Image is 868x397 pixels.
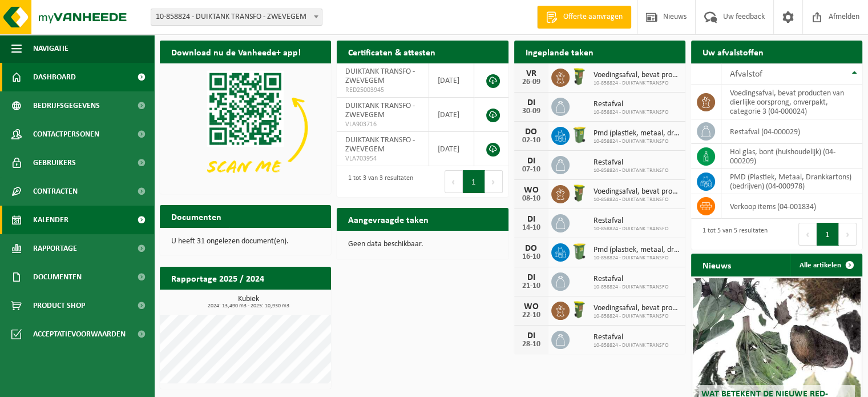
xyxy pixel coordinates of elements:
span: Restafval [594,158,669,167]
div: 16-10 [520,253,543,261]
span: DUIKTANK TRANSFO - ZWEVEGEM [345,67,415,85]
span: 10-858824 - DUIKTANK TRANSFO [594,80,680,87]
h2: Uw afvalstoffen [691,41,775,63]
span: VLA703954 [345,154,420,163]
span: Acceptatievoorwaarden [33,320,126,348]
span: Kalender [33,206,68,234]
div: 07-10 [520,166,543,174]
div: 26-09 [520,78,543,86]
div: WO [520,302,543,311]
button: Previous [445,170,463,193]
span: Gebruikers [33,149,76,177]
td: voedingsafval, bevat producten van dierlijke oorsprong, onverpakt, categorie 3 (04-000024) [721,85,862,119]
img: WB-0060-HPE-GN-51 [570,67,589,86]
span: 10-858824 - DUIKTANK TRANSFO [594,109,669,116]
span: Restafval [594,216,669,226]
span: RED25003945 [345,86,420,95]
td: restafval (04-000029) [721,119,862,144]
a: Bekijk rapportage [246,289,330,312]
td: [DATE] [429,98,475,132]
td: [DATE] [429,132,475,166]
span: Voedingsafval, bevat producten van dierlijke oorsprong, onverpakt, categorie 3 [594,304,680,313]
h2: Documenten [160,205,233,227]
span: Documenten [33,263,82,291]
td: verkoop items (04-001834) [721,194,862,219]
span: Voedingsafval, bevat producten van dierlijke oorsprong, onverpakt, categorie 3 [594,71,680,80]
span: 10-858824 - DUIKTANK TRANSFO [594,167,669,174]
img: WB-0060-HPE-GN-51 [570,183,589,203]
div: 02-10 [520,137,543,145]
div: 14-10 [520,224,543,232]
span: Restafval [594,275,669,284]
span: DUIKTANK TRANSFO - ZWEVEGEM [345,136,415,154]
div: 1 tot 5 van 5 resultaten [697,222,768,247]
div: 21-10 [520,282,543,290]
span: Contracten [33,177,78,206]
span: 10-858824 - DUIKTANK TRANSFO [594,284,669,291]
span: Product Shop [33,291,85,320]
span: Pmd (plastiek, metaal, drankkartons) (bedrijven) [594,129,680,138]
a: Offerte aanvragen [537,6,631,29]
span: 10-858824 - DUIKTANK TRANSFO [594,197,680,203]
h2: Aangevraagde taken [337,208,440,230]
h2: Ingeplande taken [514,41,605,63]
div: VR [520,69,543,78]
a: Alle artikelen [790,254,861,276]
h2: Rapportage 2025 / 2024 [160,267,276,289]
span: Navigatie [33,34,68,63]
span: Contactpersonen [33,120,99,149]
span: Voedingsafval, bevat producten van dierlijke oorsprong, onverpakt, categorie 3 [594,187,680,197]
div: 1 tot 3 van 3 resultaten [342,169,413,194]
span: Restafval [594,333,669,342]
h2: Download nu de Vanheede+ app! [160,41,312,63]
div: 22-10 [520,311,543,319]
div: WO [520,186,543,195]
span: 10-858824 - DUIKTANK TRANSFO [594,255,680,262]
button: Next [839,223,857,246]
td: [DATE] [429,63,475,98]
span: Offerte aanvragen [560,11,625,23]
div: 28-10 [520,340,543,348]
span: Bedrijfsgegevens [33,91,100,120]
h2: Nieuws [691,254,742,276]
h2: Certificaten & attesten [337,41,447,63]
div: DI [520,215,543,224]
span: VLA903716 [345,120,420,129]
img: WB-0240-HPE-GN-51 [570,125,589,145]
div: 08-10 [520,195,543,203]
div: DO [520,244,543,253]
span: Rapportage [33,234,77,263]
span: 10-858824 - DUIKTANK TRANSFO [594,138,680,145]
h3: Kubiek [165,295,331,309]
p: U heeft 31 ongelezen document(en). [171,238,320,246]
button: 1 [817,223,839,246]
img: WB-0060-HPE-GN-51 [570,300,589,319]
p: Geen data beschikbaar. [348,240,496,248]
span: 2024: 13,490 m3 - 2025: 10,930 m3 [165,303,331,309]
div: DI [520,157,543,166]
button: 1 [463,170,485,193]
span: 10-858824 - DUIKTANK TRANSFO [594,226,669,232]
div: DI [520,98,543,107]
div: 30-09 [520,107,543,115]
img: Download de VHEPlus App [160,63,331,192]
span: 10-858824 - DUIKTANK TRANSFO - ZWEVEGEM [151,9,322,25]
span: Dashboard [33,63,76,91]
div: DI [520,273,543,282]
img: WB-0240-HPE-GN-51 [570,242,589,261]
span: Restafval [594,100,669,109]
td: PMD (Plastiek, Metaal, Drankkartons) (bedrijven) (04-000978) [721,169,862,194]
button: Previous [798,223,817,246]
div: DI [520,331,543,340]
div: DO [520,127,543,137]
span: Afvalstof [730,70,762,79]
span: 10-858824 - DUIKTANK TRANSFO - ZWEVEGEM [151,9,322,26]
span: 10-858824 - DUIKTANK TRANSFO [594,342,669,349]
button: Next [485,170,503,193]
span: 10-858824 - DUIKTANK TRANSFO [594,313,680,320]
span: Pmd (plastiek, metaal, drankkartons) (bedrijven) [594,246,680,255]
td: hol glas, bont (huishoudelijk) (04-000209) [721,144,862,169]
span: DUIKTANK TRANSFO - ZWEVEGEM [345,102,415,119]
